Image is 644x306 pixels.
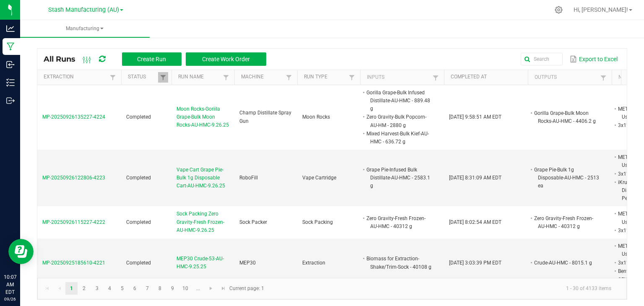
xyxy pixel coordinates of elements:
inline-svg: Outbound [6,96,15,105]
a: Manufacturing [20,20,150,38]
a: ExtractionSortable [44,74,107,80]
a: Page 7 [141,282,153,295]
button: Export to Excel [568,52,620,66]
a: StatusSortable [128,74,158,80]
a: Filter [158,72,168,83]
a: Go to the last page [217,282,229,295]
span: MEP30 Crude-53-AU-HMC-9.25.25 [177,255,229,271]
span: Completed [126,219,151,225]
li: Biomass for Extraction-Shake/Trim-Sock - 40108 g [365,254,431,271]
a: Page 4 [104,282,116,295]
a: Run NameSortable [178,74,221,80]
inline-svg: Inventory [6,78,15,87]
a: Run TypeSortable [304,74,346,80]
li: Zero Gravity-Fresh Frozen-AU-HMC - 40312 g [365,214,431,231]
span: Champ Distillate Spray Gun [239,110,291,124]
span: Moon Rocks-Goriila Grape-Bulk Moon Rocks-AU-HMC-9.26.25 [177,105,229,130]
span: Extraction [302,260,325,266]
li: Gorilla Grape-Bulk Moon Rocks-AU-HMC - 4406.2 g [533,109,599,125]
span: Create Run [137,56,166,62]
a: Page 8 [154,282,166,295]
span: Sock Packer [239,219,267,225]
span: Vape Cart Grape Pie-Bulk 1g Disposable Cart-AU-HMC-9.26.25 [177,166,229,190]
span: Moon Rocks [302,114,330,120]
span: Go to the next page [208,285,214,292]
span: MP-20250925185610-4221 [42,260,105,266]
span: MP-20250926122806-4223 [42,175,105,181]
a: Filter [598,73,608,83]
a: MachineSortable [241,74,283,80]
a: Filter [108,72,118,83]
p: 10:07 AM EDT [4,273,16,296]
span: Completed [126,260,151,266]
a: Page 6 [129,282,141,295]
span: Vape Cartridge [302,175,336,181]
span: Completed [126,175,151,181]
a: Page 9 [166,282,179,295]
li: Grape Pie-Bulk 1g Disposable-AU-HMC - 2513 ea [533,166,599,190]
span: [DATE] 8:02:54 AM EDT [449,219,501,225]
span: Manufacturing [20,25,150,32]
span: Stash Manufacturing (AU) [48,6,119,13]
a: Completed AtSortable [451,74,525,80]
li: Grape Pie-Infused Bulk Distillate-AU-HMC - 2583.1 g [365,166,431,190]
th: Outputs [528,70,612,85]
li: Crude-AU-HMC - 8015.1 g [533,259,599,267]
span: MP-20250926135227-4224 [42,114,105,120]
th: Inputs [360,70,444,85]
span: [DATE] 3:03:39 PM EDT [449,260,501,266]
kendo-pager-info: 1 - 30 of 4133 items [269,282,618,296]
inline-svg: Manufacturing [6,42,15,51]
span: MEP30 [239,260,256,266]
span: [DATE] 8:31:09 AM EDT [449,175,501,181]
span: RoboFill [239,175,258,181]
a: Page 10 [179,282,192,295]
a: Page 3 [91,282,103,295]
button: Create Run [122,52,182,66]
span: [DATE] 9:58:51 AM EDT [449,114,501,120]
span: Sock Packing [302,219,333,225]
kendo-pager: Current page: 1 [37,278,627,299]
p: 09/26 [4,296,16,302]
span: Go to the last page [220,285,227,292]
a: Filter [431,73,441,83]
div: All Runs [44,52,273,66]
a: Page 1 [65,282,78,295]
li: Mixed Harvest-Bulk Kief-AU-HMC - 636.72 g [365,130,431,146]
a: Page 2 [78,282,90,295]
li: Zero Gravity-Fresh Frozen-AU-HMC - 40312 g [533,214,599,231]
inline-svg: Inbound [6,60,15,69]
span: Sock Packing Zero Gravity-Fresh Frozen-AU-HMC-9.26.25 [177,210,229,234]
li: Zero Gravity-Bulk Popcorn-AU-HM - 2880 g [365,113,431,129]
span: Completed [126,114,151,120]
button: Create Work Order [186,52,266,66]
a: Go to the next page [205,282,217,295]
span: Create Work Order [202,56,250,62]
span: MP-20250926115227-4222 [42,219,105,225]
div: Manage settings [553,6,564,14]
a: Page 5 [116,282,128,295]
a: Page 11 [192,282,204,295]
a: Filter [347,72,357,83]
iframe: Resource center [8,239,34,264]
a: Filter [221,72,231,83]
span: Hi, [PERSON_NAME]! [574,6,628,13]
input: Search [521,53,563,65]
a: Filter [284,72,294,83]
li: Gorilla Grape-Bulk Infused Distillate-AU-HMC - 889.48 g [365,88,431,113]
inline-svg: Analytics [6,24,15,33]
